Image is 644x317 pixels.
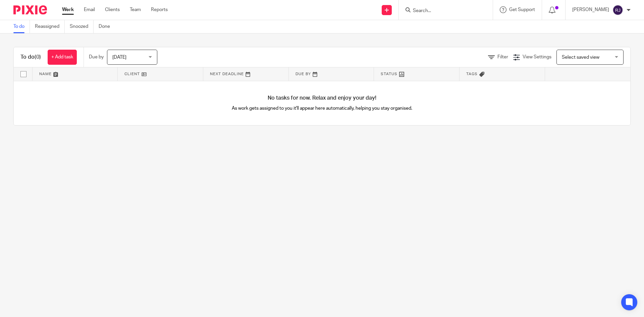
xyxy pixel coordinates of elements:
a: Email [84,6,95,13]
img: svg%3E [612,5,623,15]
h4: No tasks for now. Relax and enjoy your day! [14,95,630,102]
a: Clients [105,6,120,13]
a: + Add task [48,50,77,65]
img: Pixie [13,5,47,14]
a: Reassigned [35,20,65,33]
p: [PERSON_NAME] [572,6,609,13]
p: As work gets assigned to you it'll appear here automatically, helping you stay organised. [168,105,476,112]
span: View Settings [523,55,551,59]
span: Filter [497,55,508,59]
a: Reports [151,6,168,13]
a: Team [130,6,141,13]
a: Snoozed [70,20,94,33]
span: Get Support [509,7,535,12]
p: Due by [89,54,104,60]
span: (0) [35,54,41,60]
span: Tags [466,72,478,76]
a: Done [99,20,115,33]
h1: To do [20,54,41,61]
span: [DATE] [112,55,126,60]
span: Select saved view [562,55,599,60]
a: To do [13,20,30,33]
input: Search [412,8,473,14]
a: Work [62,6,74,13]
